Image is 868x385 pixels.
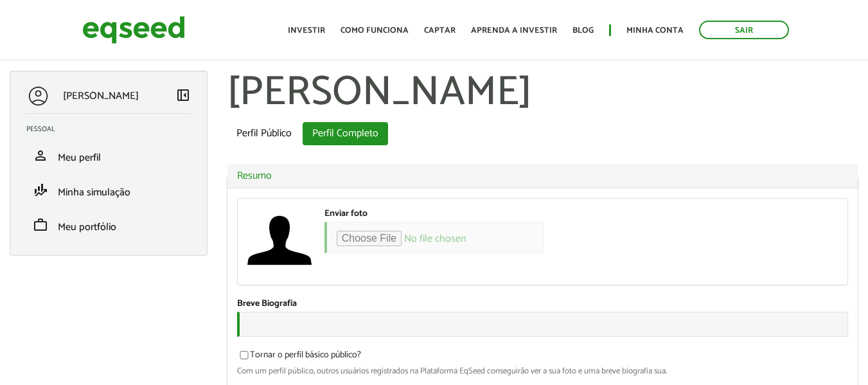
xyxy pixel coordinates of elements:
[33,183,48,198] span: finance_mode
[82,13,185,47] img: EqSeed
[175,87,191,105] a: Colapsar menu
[247,208,312,273] a: Ver perfil do usuário.
[58,219,116,236] span: Meu portfólio
[303,122,388,145] a: Perfil Completo
[237,351,361,364] label: Tornar o perfil básico público?
[341,26,409,35] a: Como funciona
[233,351,256,359] input: Tornar o perfil básico público?
[58,184,130,201] span: Minha simulação
[699,21,789,39] a: Sair
[237,367,848,375] div: Com um perfil público, outros usuários registrados na Plataforma EqSeed conseguirão ver a sua fot...
[17,138,200,173] li: Meu perfil
[33,148,48,163] span: person
[237,171,848,181] a: Resumo
[26,183,191,198] a: finance_modeMinha simulação
[26,148,191,163] a: personMeu perfil
[17,208,200,242] li: Meu portfólio
[424,26,456,35] a: Captar
[288,26,325,35] a: Investir
[626,26,684,35] a: Minha conta
[237,300,297,309] label: Breve Biografia
[227,122,301,145] a: Perfil Público
[26,125,200,133] h2: Pessoal
[175,87,191,103] span: left_panel_close
[572,26,594,35] a: Blog
[247,208,312,273] img: Foto de JOHNNY SILVA MENDES
[63,90,139,102] p: [PERSON_NAME]
[17,173,200,208] li: Minha simulação
[26,217,191,233] a: workMeu portfólio
[33,217,48,233] span: work
[227,71,858,116] h1: [PERSON_NAME]
[324,210,368,219] label: Enviar foto
[471,26,557,35] a: Aprenda a investir
[58,149,101,166] span: Meu perfil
